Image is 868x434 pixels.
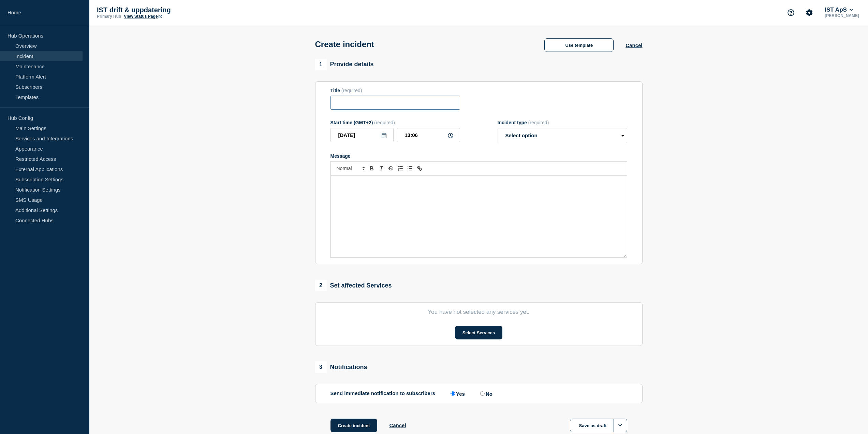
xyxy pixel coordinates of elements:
span: 3 [315,361,327,373]
input: Yes [451,391,455,396]
a: View Status Page [124,14,162,19]
select: Incident type [498,128,627,143]
div: Send immediate notification to subscribers [330,390,627,397]
span: Font size [334,164,367,172]
p: Primary Hub [97,14,121,19]
div: Message [331,176,627,257]
label: Yes [449,390,465,397]
div: Incident type [498,120,627,125]
input: YYYY-MM-DD [330,128,394,142]
button: Create incident [330,419,378,432]
p: Send immediate notification to subscribers [330,390,436,397]
button: IST ApS [823,6,854,13]
button: Support [784,5,798,20]
input: No [480,391,485,396]
span: 1 [315,59,327,70]
button: Toggle link [415,164,424,172]
input: HH:MM [397,128,460,142]
button: Account settings [802,5,816,20]
span: (required) [374,120,395,125]
div: Set affected Services [315,280,392,291]
span: (required) [528,120,549,125]
div: Notifications [315,361,367,373]
p: [PERSON_NAME] [823,13,860,18]
button: Cancel [626,42,642,48]
button: Toggle bulleted list [405,164,415,172]
p: IST drift & uppdatering [97,6,233,14]
div: Message [330,153,627,159]
h1: Create incident [315,40,374,49]
button: Select Services [455,326,502,339]
button: Options [614,419,627,432]
button: Cancel [389,422,406,428]
button: Use template [544,38,614,52]
span: 2 [315,280,327,291]
button: Save as draft [570,419,627,432]
button: Toggle italic text [377,164,386,172]
input: Title [330,96,460,110]
div: Provide details [315,59,374,70]
label: No [479,390,492,397]
button: Toggle bold text [367,164,377,172]
span: (required) [341,88,362,93]
button: Toggle strikethrough text [386,164,396,172]
div: Title [330,88,460,93]
button: Toggle ordered list [396,164,405,172]
div: Start time (GMT+2) [330,120,460,125]
p: You have not selected any services yet. [330,309,627,316]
